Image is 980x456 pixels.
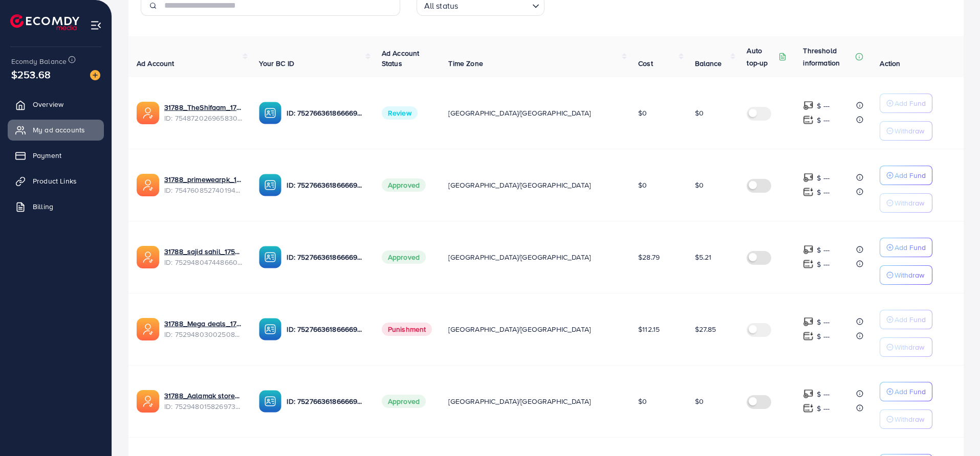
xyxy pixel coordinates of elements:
[382,48,420,69] span: Ad Account Status
[164,102,243,123] div: <span class='underline'>31788_TheShifaam_1757573608688</span></br>7548720269658308626
[803,259,814,269] img: top-up amount
[880,409,932,429] button: Withdraw
[164,329,243,339] span: ID: 7529480300250808336
[448,396,591,406] span: [GEOGRAPHIC_DATA]/[GEOGRAPHIC_DATA]
[8,145,104,166] a: Payment
[817,330,830,343] p: $ ---
[137,318,159,340] img: ic-ads-acc.e4c84228.svg
[895,97,926,109] p: Add Fund
[880,193,932,213] button: Withdraw
[937,410,972,448] iframe: Chat
[880,310,932,329] button: Add Fund
[164,391,243,412] div: <span class='underline'>31788_Aalamak store_1753093719731</span></br>7529480158269734929
[895,125,924,137] p: Withdraw
[448,324,591,334] span: [GEOGRAPHIC_DATA]/[GEOGRAPHIC_DATA]
[33,150,61,161] span: Payment
[695,108,704,118] span: $0
[33,201,53,212] span: Billing
[895,169,926,181] p: Add Fund
[638,108,647,118] span: $0
[287,251,365,263] p: ID: 7527663618666692616
[137,58,175,69] span: Ad Account
[164,401,243,412] span: ID: 7529480158269734929
[33,176,77,186] span: Product Links
[880,58,900,69] span: Action
[33,125,85,135] span: My ad accounts
[895,413,924,425] p: Withdraw
[817,172,830,184] p: $ ---
[8,120,104,140] a: My ad accounts
[817,388,830,400] p: $ ---
[817,186,830,198] p: $ ---
[448,108,591,118] span: [GEOGRAPHIC_DATA]/[GEOGRAPHIC_DATA]
[164,185,243,195] span: ID: 7547608527401943057
[803,316,814,327] img: top-up amount
[880,121,932,141] button: Withdraw
[895,269,924,281] p: Withdraw
[137,246,159,268] img: ic-ads-acc.e4c84228.svg
[11,56,67,66] span: Ecomdy Balance
[695,252,712,262] span: $5.21
[448,180,591,190] span: [GEOGRAPHIC_DATA]/[GEOGRAPHIC_DATA]
[448,252,591,262] span: [GEOGRAPHIC_DATA]/[GEOGRAPHIC_DATA]
[695,324,716,334] span: $27.85
[803,187,814,197] img: top-up amount
[287,395,365,407] p: ID: 7527663618666692616
[638,396,647,406] span: $0
[895,313,926,326] p: Add Fund
[817,258,830,270] p: $ ---
[803,389,814,399] img: top-up amount
[259,318,281,340] img: ic-ba-acc.ded83a64.svg
[638,324,660,334] span: $112.15
[895,341,924,353] p: Withdraw
[695,180,704,190] span: $0
[259,390,281,413] img: ic-ba-acc.ded83a64.svg
[895,197,924,209] p: Withdraw
[448,58,483,69] span: Time Zone
[137,102,159,124] img: ic-ads-acc.e4c84228.svg
[895,385,926,398] p: Add Fund
[259,102,281,124] img: ic-ba-acc.ded83a64.svg
[803,44,853,69] p: Threshold information
[164,318,243,329] a: 31788_Mega deals_1753093746176
[164,174,243,195] div: <span class='underline'>31788_primewearpk_1757314571607</span></br>7547608527401943057
[287,107,365,119] p: ID: 7527663618666692616
[880,382,932,401] button: Add Fund
[164,391,243,401] a: 31788_Aalamak store_1753093719731
[382,250,426,264] span: Approved
[817,316,830,328] p: $ ---
[8,171,104,191] a: Product Links
[287,323,365,335] p: ID: 7527663618666692616
[803,172,814,183] img: top-up amount
[638,180,647,190] span: $0
[8,94,104,115] a: Overview
[638,58,653,69] span: Cost
[8,196,104,217] a: Billing
[164,318,243,339] div: <span class='underline'>31788_Mega deals_1753093746176</span></br>7529480300250808336
[259,246,281,268] img: ic-ba-acc.ded83a64.svg
[137,174,159,196] img: ic-ads-acc.e4c84228.svg
[10,14,79,30] img: logo
[259,58,294,69] span: Your BC ID
[695,396,704,406] span: $0
[880,265,932,285] button: Withdraw
[259,174,281,196] img: ic-ba-acc.ded83a64.svg
[880,166,932,185] button: Add Fund
[287,179,365,191] p: ID: 7527663618666692616
[803,100,814,111] img: top-up amount
[803,115,814,125] img: top-up amount
[803,244,814,255] img: top-up amount
[803,403,814,414] img: top-up amount
[137,390,159,413] img: ic-ads-acc.e4c84228.svg
[90,19,102,31] img: menu
[382,323,432,336] span: Punishment
[817,100,830,112] p: $ ---
[164,246,243,257] a: 31788_sajid sahil_1753093799720
[880,337,932,357] button: Withdraw
[817,114,830,126] p: $ ---
[164,246,243,267] div: <span class='underline'>31788_sajid sahil_1753093799720</span></br>7529480474486603792
[747,44,776,69] p: Auto top-up
[382,395,426,408] span: Approved
[11,67,51,82] span: $253.68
